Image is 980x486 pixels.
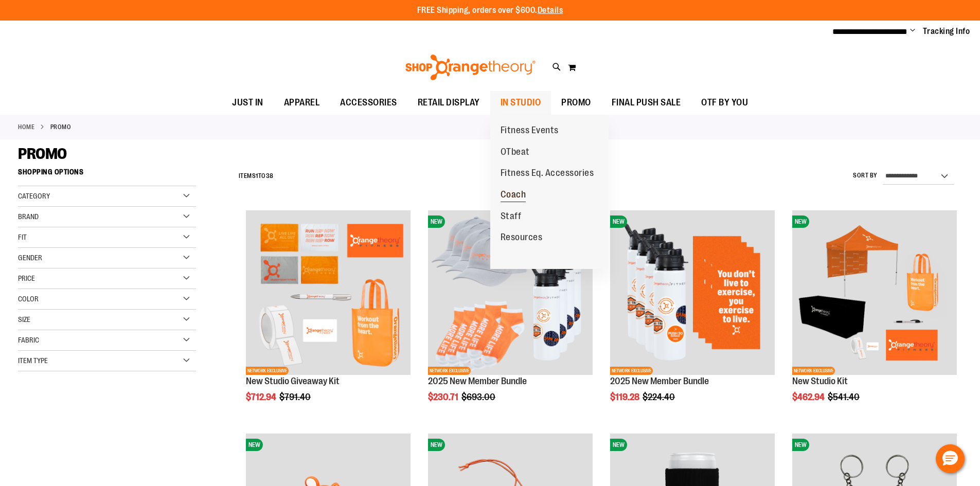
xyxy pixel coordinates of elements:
h2: Items to [239,168,274,184]
span: Resources [501,232,543,245]
span: Size [18,315,30,323]
span: $791.40 [279,392,312,402]
span: Brand [18,212,39,221]
img: New Studio Kit [792,210,957,375]
a: New Studio Giveaway KitNETWORK EXCLUSIVE [246,210,411,376]
span: APPAREL [284,91,320,114]
span: Coach [501,189,526,202]
span: 38 [266,172,274,179]
a: ACCESSORIES [330,91,407,115]
a: 2025 New Member Bundle [610,376,709,386]
a: Details [538,6,563,15]
a: 2025 New Member BundleNEWNETWORK EXCLUSIVE [610,210,775,376]
a: JUST IN [222,91,274,115]
strong: PROMO [50,122,72,132]
span: Category [18,192,50,200]
span: Staff [501,211,522,224]
span: Fabric [18,336,39,344]
span: ACCESSORIES [340,91,397,114]
span: $693.00 [461,392,497,402]
div: product [423,205,598,428]
a: FINAL PUSH SALE [601,91,691,115]
a: 2025 New Member Bundle [428,376,527,386]
img: 2025 New Member Bundle [610,210,775,375]
a: APPAREL [274,91,330,115]
p: FREE Shipping, orders over $600. [417,5,563,16]
a: Home [18,122,34,132]
img: New Studio Giveaway Kit [246,210,411,375]
a: Coach [490,184,537,206]
span: $712.94 [246,392,278,402]
a: RETAIL DISPLAY [407,91,490,115]
span: Fit [18,233,27,241]
a: Tracking Info [923,26,970,37]
span: $462.94 [792,392,826,402]
span: $541.40 [828,392,861,402]
span: 1 [256,172,258,179]
a: IN STUDIO [490,91,551,115]
a: PROMO [551,91,601,114]
a: New Studio KitNEWNETWORK EXCLUSIVE [792,210,957,376]
label: Sort By [853,171,878,180]
button: Hello, have a question? Let’s chat. [936,444,965,473]
span: OTbeat [501,147,530,159]
a: OTF BY YOU [691,91,758,115]
a: 2025 New Member BundleNEWNETWORK EXCLUSIVE [428,210,593,376]
span: Fitness Events [501,125,559,138]
a: New Studio Kit [792,376,848,386]
a: New Studio Giveaway Kit [246,376,340,386]
span: NETWORK EXCLUSIVE [246,367,289,375]
a: Fitness Events [490,120,569,141]
button: Account menu [910,26,915,37]
span: Fitness Eq. Accessories [501,168,594,181]
span: OTF BY YOU [701,91,748,114]
span: NETWORK EXCLUSIVE [610,367,653,375]
span: IN STUDIO [501,91,541,114]
img: 2025 New Member Bundle [428,210,593,375]
span: RETAIL DISPLAY [418,91,480,114]
span: NETWORK EXCLUSIVE [792,367,835,375]
div: product [787,205,962,428]
span: NETWORK EXCLUSIVE [428,367,471,375]
span: $230.71 [428,392,460,402]
span: $119.28 [610,392,641,402]
span: $224.40 [643,392,676,402]
span: Gender [18,254,42,262]
span: Color [18,295,39,303]
a: Staff [490,206,532,227]
span: PROMO [561,91,591,114]
a: OTbeat [490,141,540,163]
div: product [241,205,416,428]
span: NEW [610,215,627,228]
span: NEW [246,439,263,451]
strong: Shopping Options [18,163,196,186]
div: product [605,205,780,428]
span: JUST IN [232,91,263,114]
span: FINAL PUSH SALE [612,91,681,114]
span: PROMO [18,145,67,163]
span: NEW [792,215,809,228]
span: NEW [428,215,445,228]
span: NEW [428,439,445,451]
span: NEW [610,439,627,451]
span: Item Type [18,356,48,365]
span: Price [18,274,35,282]
a: Fitness Eq. Accessories [490,163,604,184]
ul: IN STUDIO [490,115,609,269]
a: Resources [490,227,553,248]
img: Shop Orangetheory [404,55,537,80]
span: NEW [792,439,809,451]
